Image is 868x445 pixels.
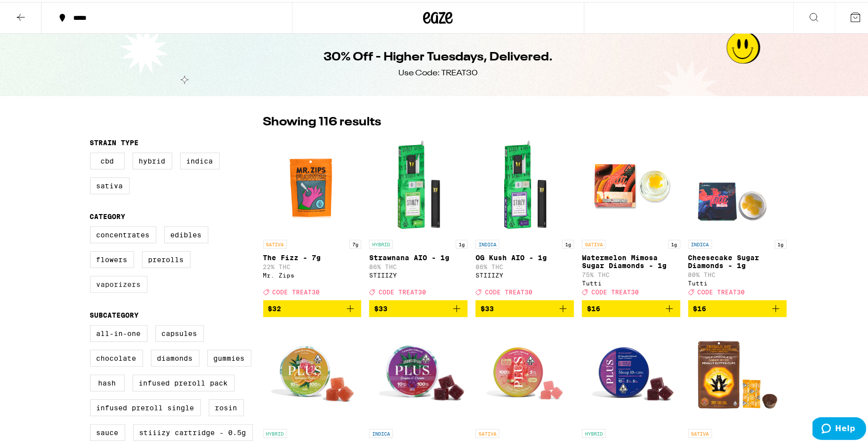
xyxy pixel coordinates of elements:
button: Add to bag [369,298,468,315]
p: Cheesecake Sugar Diamonds - 1g [688,252,787,268]
button: Add to bag [263,298,362,315]
img: Mr. Zips - The Fizz - 7g [263,134,362,233]
label: Hybrid [133,151,172,167]
p: HYBRID [582,427,606,436]
label: Edibles [164,224,208,241]
h1: 30% Off - Higher Tuesdays, Delivered. [324,47,553,64]
p: 86% THC [369,262,468,268]
p: SATIVA [688,427,712,436]
label: Indica [180,151,220,167]
label: Infused Preroll Single [90,397,201,414]
p: 22% THC [263,262,362,268]
label: Sativa [90,175,130,192]
a: Open page for OG Kush AIO - 1g from STIIIZY [476,134,574,298]
div: Tutti [688,278,787,284]
label: Diamonds [151,348,199,365]
div: STIIIZY [369,270,468,277]
span: $33 [481,303,494,311]
p: INDICA [369,427,393,436]
p: 1g [456,238,468,247]
p: 86% THC [476,262,574,268]
img: PLUS - Midnight Berry SLEEP 10:5:5 Gummies [582,323,680,422]
p: Watermelon Mimosa Sugar Diamonds - 1g [582,252,680,268]
div: Tutti [582,278,680,284]
img: STIIIZY - Strawnana AIO - 1g [369,134,468,233]
p: Strawnana AIO - 1g [369,252,468,260]
iframe: Opens a widget where you can find more information [813,415,867,440]
img: STIIIZY - OG Kush AIO - 1g [476,134,574,233]
a: Open page for Strawnana AIO - 1g from STIIIZY [369,134,468,298]
span: $16 [587,303,600,311]
p: Showing 116 results [263,112,382,129]
button: Add to bag [476,298,574,315]
span: CODE TREAT30 [591,287,639,293]
span: CODE TREAT30 [273,287,320,293]
p: INDICA [476,238,499,247]
label: Gummies [207,348,251,365]
label: Infused Preroll Pack [133,373,235,389]
p: 75% THC [582,270,680,276]
span: $32 [268,303,282,311]
div: Use Code: TREAT30 [399,66,478,77]
label: STIIIZY Cartridge - 0.5g [133,422,253,439]
p: The Fizz - 7g [263,252,362,260]
a: Open page for The Fizz - 7g from Mr. Zips [263,134,362,298]
span: $16 [693,303,707,311]
p: SATIVA [476,427,499,436]
p: HYBRID [369,238,393,247]
span: CODE TREAT30 [698,287,745,293]
label: All-In-One [90,323,147,340]
img: Emerald Sky - Sativa Peanut Butter Cups 10-Pack [688,323,787,422]
p: 1g [669,238,680,247]
img: Tutti - Cheesecake Sugar Diamonds - 1g [688,134,787,233]
legend: Strain Type [90,137,139,145]
label: Prerolls [142,249,191,266]
label: Hash [90,373,125,389]
button: Add to bag [582,298,680,315]
p: 80% THC [688,270,787,276]
p: 1g [562,238,574,247]
label: Flowers [90,249,134,266]
p: HYBRID [263,427,287,436]
span: $33 [374,303,387,311]
img: Tutti - Watermelon Mimosa Sugar Diamonds - 1g [582,134,680,233]
label: Rosin [209,397,244,414]
label: Sauce [90,422,125,439]
label: Chocolate [90,348,143,365]
p: INDICA [688,238,712,247]
button: Add to bag [688,298,787,315]
a: Open page for Watermelon Mimosa Sugar Diamonds - 1g from Tutti [582,134,680,298]
label: Capsules [155,323,204,340]
p: OG Kush AIO - 1g [476,252,574,260]
div: Mr. Zips [263,270,362,277]
img: PLUS - Grapes n' Cream Solventless Gummies [369,323,468,422]
legend: Category [90,211,126,219]
p: SATIVA [263,238,287,247]
span: CODE TREAT30 [485,287,532,293]
legend: Subcategory [90,309,139,317]
label: Concentrates [90,224,156,241]
img: PLUS - Sour Watermelon UPLIFT Gummies [476,323,574,422]
a: Open page for Cheesecake Sugar Diamonds - 1g from Tutti [688,134,787,298]
p: SATIVA [582,238,606,247]
label: CBD [90,151,125,167]
p: 1g [775,238,787,247]
div: STIIIZY [476,270,574,277]
label: Vaporizers [90,274,147,291]
span: CODE TREAT30 [379,287,426,293]
img: PLUS - Rainbow Kush Solventless Gummies [263,323,362,422]
p: 7g [349,238,361,247]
